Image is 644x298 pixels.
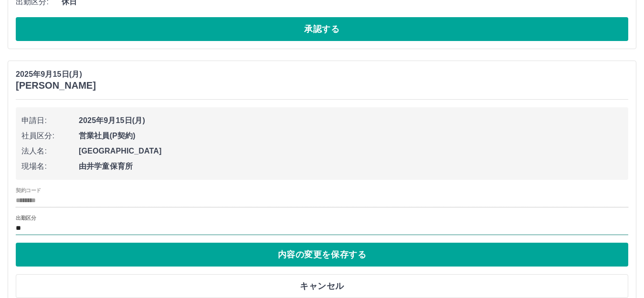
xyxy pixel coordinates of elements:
button: 内容の変更を保存する [16,243,628,267]
h3: [PERSON_NAME] [16,80,96,91]
span: 現場名: [21,161,79,172]
label: 出勤区分 [16,214,36,221]
span: 法人名: [21,145,79,157]
button: キャンセル [16,274,628,298]
p: 2025年9月15日(月) [16,69,96,80]
span: 営業社員(P契約) [79,130,623,142]
label: 契約コード [16,186,41,194]
span: [GEOGRAPHIC_DATA] [79,145,623,157]
span: 2025年9月15日(月) [79,115,623,126]
span: 由井学童保育所 [79,161,623,172]
span: 社員区分: [21,130,79,142]
button: 承認する [16,17,628,41]
span: 申請日: [21,115,79,126]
